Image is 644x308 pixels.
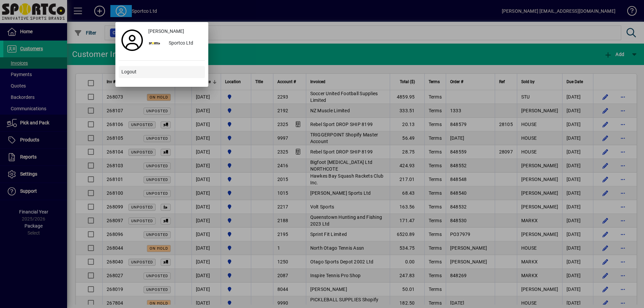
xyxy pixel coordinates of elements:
[146,38,205,50] button: Sportco Ltd
[119,34,146,46] a: Profile
[119,66,205,78] button: Logout
[146,25,205,38] a: [PERSON_NAME]
[163,38,205,50] div: Sportco Ltd
[148,28,184,35] span: [PERSON_NAME]
[121,68,137,75] span: Logout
